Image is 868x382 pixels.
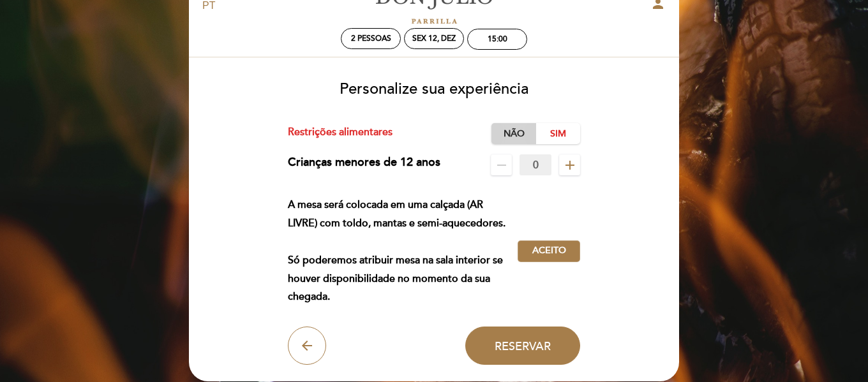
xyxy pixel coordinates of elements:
i: arrow_back [299,338,315,353]
i: remove [494,158,509,173]
label: Sim [535,123,580,144]
button: Aceito [518,240,580,262]
span: Aceito [532,244,566,258]
label: Não [491,123,536,144]
button: Reservar [465,327,580,365]
div: Crianças menores de 12 anos [288,154,440,175]
div: Restrições alimentares [288,123,492,144]
span: Reservar [495,339,551,353]
i: add [562,158,578,173]
span: Personalize sua experiência [340,80,528,98]
div: 15:00 [488,34,507,44]
button: arrow_back [288,327,326,365]
span: 2 pessoas [351,34,391,43]
div: A mesa será colocada em uma calçada (AR LIVRE) com toldo, mantas e semi-aquecedores. Só poderemos... [288,196,518,306]
div: Sex 12, dez [412,34,456,43]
